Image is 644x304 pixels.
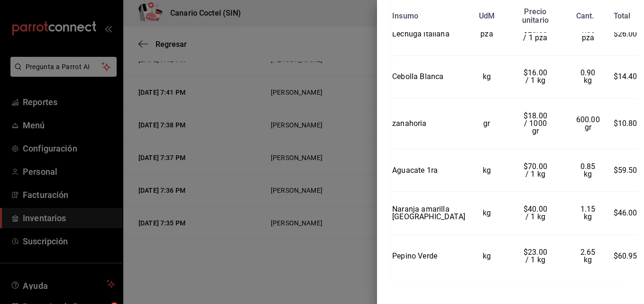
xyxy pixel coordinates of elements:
span: 0.85 kg [580,162,598,179]
span: 1.15 kg [580,205,598,221]
span: $60.95 [614,251,637,260]
span: $10.80 [614,119,637,128]
span: $14.40 [614,72,637,81]
td: kg [465,234,508,277]
td: kg [465,55,508,98]
td: Pepino Verde [392,234,465,277]
span: $46.00 [614,208,637,217]
td: Naranja amarilla [GEOGRAPHIC_DATA] [392,192,465,235]
span: $26.00 / 1 pza [523,26,549,42]
td: zanahoria [392,98,465,149]
span: $40.00 / 1 kg [524,205,549,221]
span: 0.90 kg [580,68,598,85]
span: $16.00 / 1 kg [524,68,549,85]
span: 2.65 kg [580,248,598,264]
div: UdM [479,12,495,20]
td: kg [465,192,508,235]
td: gr [465,98,508,149]
div: Cant. [576,12,594,20]
div: Insumo [392,12,418,20]
span: $18.00 / 1000 gr [524,111,549,135]
td: Lechuga italiana [392,13,465,56]
span: 600.00 gr [576,115,602,132]
span: 1.00 pza [580,26,598,42]
td: pza [465,13,508,56]
td: Aguacate 1ra [392,149,465,192]
td: kg [465,149,508,192]
td: Cebolla Blanca [392,55,465,98]
span: $59.50 [614,166,637,175]
span: $70.00 / 1 kg [524,162,549,179]
div: Total [614,12,631,20]
span: $26.00 [614,29,637,38]
div: Precio unitario [522,8,549,25]
span: $23.00 / 1 kg [524,248,549,264]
